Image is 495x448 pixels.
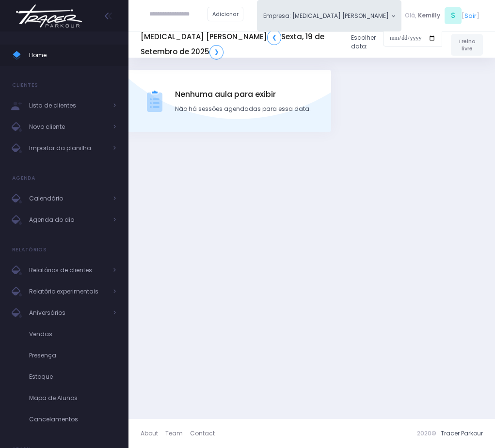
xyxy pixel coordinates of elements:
h5: [MEDICAL_DATA] [PERSON_NAME] Sexta, 19 de Setembro de 2025 [141,30,344,59]
span: Vendas [29,328,116,340]
div: Não há sessões agendadas para essa data. [175,105,311,113]
span: S [445,7,462,24]
span: Mapa de Alunos [29,392,116,404]
span: Relatórios de clientes [29,264,107,277]
span: Aniversários [29,307,107,319]
span: Relatório experimentais [29,285,107,298]
div: Escolher data: [141,27,442,62]
span: Novo cliente [29,121,107,133]
span: Lista de clientes [29,99,107,112]
a: Sair [464,11,477,20]
a: Tracer Parkour [441,429,483,437]
a: ❮ [267,30,281,45]
span: Agenda do dia [29,214,107,226]
a: Contact [190,425,215,442]
span: 2020© [417,429,436,437]
a: Treino livre [451,34,483,56]
a: ❯ [209,45,224,60]
span: Olá, [405,11,416,20]
span: Nenhuma aula para exibir [175,89,311,100]
span: Home [29,49,116,62]
h4: Clientes [12,76,38,95]
a: Team [165,425,190,442]
div: [ ] [401,6,483,26]
span: Presença [29,349,116,362]
a: Adicionar [208,7,243,21]
span: Calendário [29,192,107,205]
span: Kemilly [418,11,440,20]
h4: Agenda [12,169,36,188]
h4: Relatórios [12,240,47,260]
span: Estoque [29,371,116,383]
span: Cancelamentos [29,413,116,426]
span: Importar da planilha [29,142,107,154]
a: About [141,425,165,442]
